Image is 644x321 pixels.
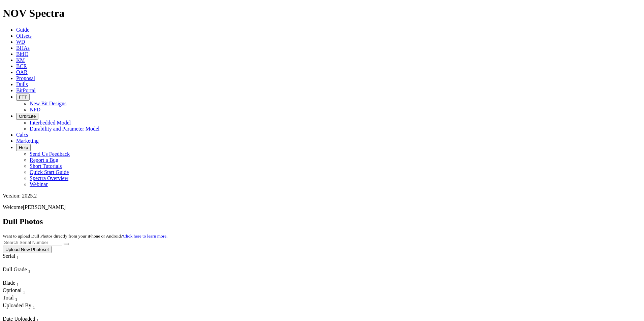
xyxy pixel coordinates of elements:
span: Sort None [17,253,19,259]
span: Sort None [23,287,25,293]
div: Sort None [3,302,66,316]
a: New Bit Designs [30,101,66,106]
div: Optional Sort None [3,287,26,295]
span: Help [19,145,28,150]
div: Sort None [3,280,26,287]
a: Spectra Overview [30,175,68,181]
div: Sort None [3,287,26,295]
div: Sort None [3,295,26,302]
sub: 1 [17,255,19,260]
span: Sort None [17,280,19,286]
a: OAR [16,69,28,75]
span: FTT [19,95,27,100]
div: Total Sort None [3,295,26,302]
a: Offsets [16,33,32,39]
a: Interbedded Model [30,120,71,126]
span: Sort None [33,302,35,308]
div: Column Menu [3,310,66,316]
sub: 1 [28,269,31,274]
input: Search Serial Number [3,239,62,246]
div: Blade Sort None [3,280,26,287]
a: Report a Bug [30,157,58,163]
a: KM [16,57,25,63]
a: Proposal [16,75,35,81]
a: Calcs [16,132,28,138]
sub: 1 [15,297,18,302]
span: Optional [3,287,22,293]
span: Sort None [15,295,18,300]
span: Blade [3,280,15,286]
span: Serial [3,253,15,259]
a: Send Us Feedback [30,151,70,157]
h1: NOV Spectra [3,7,641,20]
a: BitPortal [16,87,36,93]
div: Column Menu [3,260,31,266]
a: BCR [16,63,27,69]
div: Dull Grade Sort None [3,266,50,274]
div: Serial Sort None [3,253,31,260]
a: WD [16,39,25,45]
span: Dull Grade [3,266,27,272]
button: FTT [16,94,30,101]
h2: Dull Photos [3,217,641,226]
div: Sort None [3,266,50,280]
div: Uploaded By Sort None [3,302,66,310]
span: Sort None [28,266,31,272]
a: Webinar [30,181,48,187]
p: Welcome [3,204,641,210]
sub: 1 [17,282,19,287]
a: Short Tutorials [30,163,62,169]
span: Total [3,295,14,300]
div: Column Menu [3,274,50,280]
button: OrbitLite [16,113,38,120]
a: BitIQ [16,51,28,57]
a: Click here to learn more. [123,234,168,239]
div: Version: 2025.2 [3,193,641,199]
a: Dulls [16,81,28,87]
div: Sort None [3,253,31,266]
button: Upload New Photoset [3,246,52,253]
a: Durability and Parameter Model [30,126,100,132]
span: [PERSON_NAME] [23,204,66,210]
a: BHAs [16,45,30,51]
span: OrbitLite [19,114,36,119]
sub: 1 [33,305,35,310]
a: NPD [30,107,40,112]
a: Guide [16,27,29,33]
a: Quick Start Guide [30,169,69,175]
span: Uploaded By [3,302,31,308]
small: Want to upload Dull Photos directly from your iPhone or Android? [3,234,167,239]
a: Marketing [16,138,39,144]
sub: 1 [23,289,25,294]
button: Help [16,144,31,151]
